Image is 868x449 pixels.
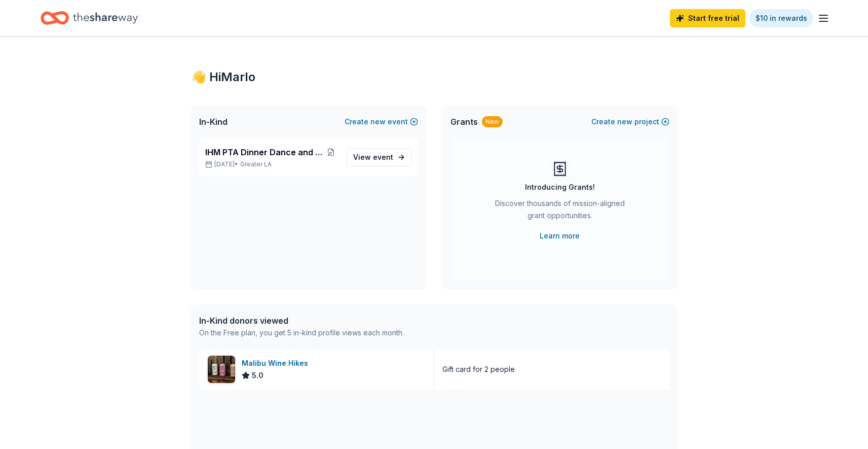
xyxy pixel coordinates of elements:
[205,146,324,158] span: IHM PTA Dinner Dance and Auction 2025
[540,230,580,242] a: Learn more
[442,363,515,375] div: Gift card for 2 people
[41,6,138,30] a: Home
[617,116,632,128] span: new
[205,160,338,168] p: [DATE] •
[242,357,312,369] div: Malibu Wine Hikes
[345,116,418,128] button: Createnewevent
[450,116,478,128] span: Grants
[482,116,503,127] div: New
[353,151,393,163] span: View
[670,9,745,27] a: Start free trial
[191,69,677,85] div: 👋 Hi Marlo
[370,116,386,128] span: new
[240,160,272,168] span: Greater LA
[347,148,412,166] a: View event
[491,197,629,226] div: Discover thousands of mission-aligned grant opportunities.
[252,369,263,382] span: 5.0
[749,9,813,27] a: $10 in rewards
[199,116,228,128] span: In-Kind
[591,116,669,128] button: Createnewproject
[373,153,393,161] span: event
[525,181,595,193] div: Introducing Grants!
[199,315,404,327] div: In-Kind donors viewed
[208,356,235,383] img: Image for Malibu Wine Hikes
[199,327,404,339] div: On the Free plan, you get 5 in-kind profile views each month.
